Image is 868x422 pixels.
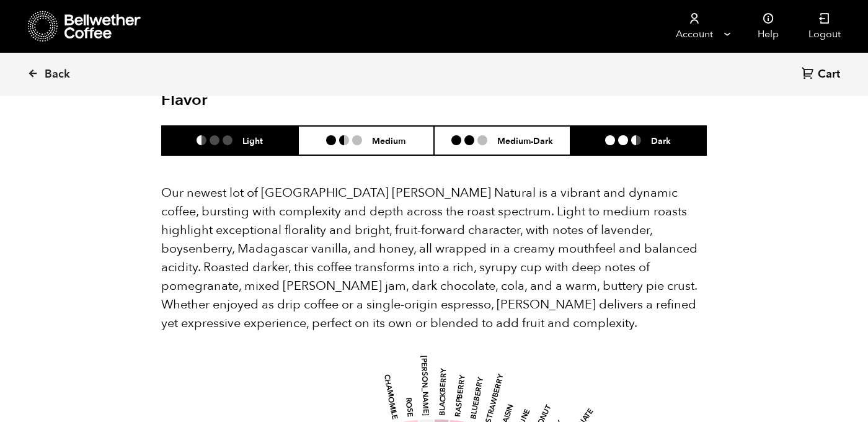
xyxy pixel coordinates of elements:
h6: Dark [651,135,671,146]
h2: Flavor [161,91,343,110]
h6: Light [242,135,263,146]
h6: Medium-Dark [497,135,553,146]
h6: Medium [372,135,405,146]
p: Our newest lot of [GEOGRAPHIC_DATA] [PERSON_NAME] Natural is a vibrant and dynamic coffee, bursti... [161,184,707,333]
a: Cart [802,66,843,83]
span: Back [45,67,70,82]
span: Cart [818,67,840,82]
